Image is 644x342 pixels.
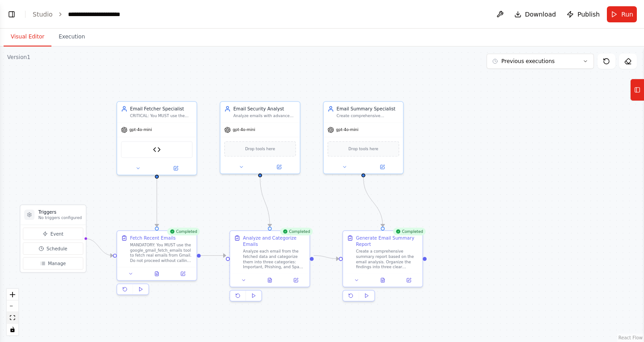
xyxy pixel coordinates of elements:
div: Analyze emails with advanced security expertise to categorize them into Important, Phishing, and ... [233,114,296,119]
span: Run [621,10,633,19]
button: Visual Editor [4,28,51,46]
div: TriggersNo triggers configuredEventScheduleManage [20,204,86,273]
g: Edge from 6666c572-b4f6-4638-8aa9-54997fd952a3 to c5cdd336-71d3-4206-823f-b72fbc30ba4e [314,252,339,262]
button: Open in side panel [398,276,420,284]
button: Manage [23,258,83,270]
button: View output [369,276,396,284]
div: CRITICAL: You MUST use the google_gmail_fetch_emails tool as your first and primary action. Never... [130,114,193,119]
p: No triggers configured [38,215,82,221]
div: Email Fetcher Specialist [130,106,193,112]
div: Fetch Recent Emails [130,235,176,241]
a: React Flow attribution [619,335,643,340]
g: Edge from triggers to 0f9a4a5b-9864-48a4-9a66-5be150f6ed08 [85,236,113,259]
div: CompletedFetch Recent EmailsMANDATORY: You MUST use the google_gmail_fetch_emails tool to fetch r... [116,230,197,298]
span: Drop tools here [348,146,378,152]
g: Edge from ba7036d7-5a16-4305-b985-cbd16964cb9a to 6666c572-b4f6-4638-8aa9-54997fd952a3 [257,177,273,227]
div: Completed [167,228,199,235]
button: zoom in [7,289,18,300]
g: Edge from 81f4c59c-7301-4ed0-9879-e2e39ea43975 to c5cdd336-71d3-4206-823f-b72fbc30ba4e [360,177,386,227]
button: fit view [7,312,18,324]
button: toggle interactivity [7,324,18,335]
div: Completed [280,228,313,235]
button: View output [256,276,284,284]
button: Previous executions [487,54,594,69]
div: CompletedAnalyze and Categorize EmailsAnalyze each email from the fetched data and categorize the... [229,230,310,304]
div: Email Summary SpecialistCreate comprehensive summaries of categorized emails with clear explanati... [323,101,403,174]
button: Run [607,6,637,22]
span: gpt-4o-mini [129,127,152,133]
div: Email Fetcher SpecialistCRITICAL: You MUST use the google_gmail_fetch_emails tool as your first a... [116,101,197,175]
button: Download [511,6,560,22]
button: Open in side panel [157,165,194,172]
span: Download [525,10,556,19]
span: Previous executions [501,58,555,65]
h3: Triggers [38,209,82,215]
div: Version 1 [7,54,30,61]
div: Email Security Analyst [233,106,296,112]
img: Gmail Email Fetcher [153,146,161,153]
div: Email Summary Specialist [337,106,399,112]
g: Edge from 0f9a4a5b-9864-48a4-9a66-5be150f6ed08 to 6666c572-b4f6-4638-8aa9-54997fd952a3 [201,252,226,258]
button: Event [23,228,83,240]
span: Schedule [47,245,67,252]
span: gpt-4o-mini [233,127,255,133]
button: Open in side panel [285,276,307,284]
button: Publish [563,6,603,22]
button: Open in side panel [364,163,401,171]
button: Schedule [23,242,83,254]
div: Email Security AnalystAnalyze emails with advanced security expertise to categorize them into Imp... [220,101,300,174]
div: Completed [393,228,426,235]
span: Drop tools here [245,146,275,152]
div: Generate Email Summary Report [356,235,419,248]
div: MANDATORY: You MUST use the google_gmail_fetch_emails tool to fetch real emails from Gmail. Do no... [130,242,193,263]
nav: breadcrumb [33,10,134,19]
g: Edge from c3b9f3fd-ce1e-4c46-a518-9c5d1eb45939 to 0f9a4a5b-9864-48a4-9a66-5be150f6ed08 [153,179,160,227]
span: Event [51,231,64,237]
div: Analyze and Categorize Emails [243,235,305,248]
span: Publish [577,10,600,19]
button: Show left sidebar [5,8,18,21]
span: Manage [48,260,66,266]
a: Studio [33,11,53,18]
div: CompletedGenerate Email Summary ReportCreate a comprehensive summary report based on the email an... [343,230,423,304]
div: Analyze each email from the fetched data and categorize them into three categories: Important, Ph... [243,249,305,270]
button: zoom out [7,300,18,312]
span: gpt-4o-mini [336,127,358,133]
button: Open in side panel [172,270,194,278]
div: Create comprehensive summaries of categorized emails with clear explanations and actionable insig... [337,114,399,119]
button: Execution [51,28,92,46]
button: Open in side panel [261,163,297,171]
button: View output [143,270,170,278]
div: React Flow controls [7,289,18,335]
div: Create a comprehensive summary report based on the email analysis. Organize the findings into thr... [356,249,419,270]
